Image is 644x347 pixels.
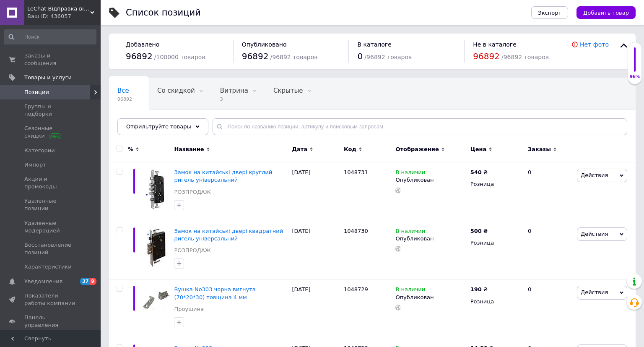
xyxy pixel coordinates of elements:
[24,314,78,329] span: Панель управления
[145,169,168,210] img: Замок на китайські двері круглий ригель універсальний
[581,231,608,237] span: Действия
[357,41,391,48] span: В каталоге
[27,13,101,20] div: Ваш ID: 436057
[344,228,368,234] span: 1048730
[24,147,55,154] span: Категории
[174,188,210,196] a: РОЗПРОДАЖ
[292,146,308,153] span: Дата
[126,8,201,17] div: Список позиций
[470,239,521,247] div: Розница
[174,169,272,183] a: Замок на китайські двері круглий ригель універсальний
[24,241,78,256] span: Восстановление позиций
[24,103,78,118] span: Группы и подборки
[117,96,132,102] span: 96892
[117,87,129,94] span: Все
[395,146,439,153] span: Отображение
[470,228,482,234] b: 500
[470,169,488,176] div: ₴
[581,289,608,295] span: Действия
[126,123,191,130] span: Отфильтруйте товары
[157,87,195,94] span: Со скидкой
[528,146,551,153] span: Заказы
[290,279,342,338] div: [DATE]
[576,6,636,19] button: Добавить товар
[24,74,72,81] span: Товары и услуги
[143,227,170,267] img: Замок на китайські двері квадратний ригель універсальний
[174,305,203,313] a: Проушина
[24,161,46,169] span: Импорт
[126,41,159,48] span: Добавлено
[174,286,255,300] a: Вушка No303 чорна вигнута (70*20*30) товщина 4 мм
[126,51,153,61] span: 96892
[24,52,78,67] span: Заказы и сообщения
[24,175,78,190] span: Акции и промокоды
[24,219,78,235] span: Удаленные модерацией
[24,197,78,212] span: Удаленные позиции
[24,263,72,271] span: Характеристики
[470,286,488,293] div: ₴
[174,146,204,153] span: Название
[357,51,363,61] span: 0
[395,235,466,243] div: Опубликован
[80,278,90,285] span: 37
[628,74,641,80] div: 96%
[24,125,78,140] span: Сезонные скидки
[143,286,170,313] img: Вушка No303 чорна вигнута (70*20*30) товщина 4 мм
[290,162,342,221] div: [DATE]
[395,286,425,295] span: В наличии
[24,292,78,307] span: Показатели работы компании
[154,54,205,60] span: / 100000 товаров
[395,176,466,184] div: Опубликован
[128,146,133,153] span: %
[470,227,488,235] div: ₴
[27,5,90,13] span: LeChat Відправка від 1 до 5 днів! На деякі товари може бути передплата!
[213,118,627,135] input: Поиск по названию позиции, артикулу и поисковым запросам
[242,41,287,48] span: Опубликовано
[220,87,248,94] span: Витрина
[270,54,318,60] span: / 96892 товаров
[523,221,575,279] div: 0
[395,169,425,178] span: В наличии
[174,247,210,254] a: РОЗПРОДАЖ
[583,10,629,16] span: Добавить товар
[473,41,517,48] span: Не в каталоге
[24,89,49,96] span: Позиции
[4,29,96,44] input: Поиск
[220,96,248,102] span: 3
[470,169,482,175] b: 540
[24,278,62,285] span: Уведомления
[242,51,269,61] span: 96892
[538,10,561,16] span: Экспорт
[344,169,368,175] span: 1048731
[117,119,174,126] span: Опубликованные
[470,180,521,188] div: Розница
[523,162,575,221] div: 0
[501,54,549,60] span: / 96892 товаров
[581,172,608,178] span: Действия
[273,87,303,94] span: Скрытые
[531,6,568,19] button: Экспорт
[344,286,368,292] span: 1048729
[364,54,412,60] span: / 96892 товаров
[90,278,96,285] span: 9
[174,228,283,242] a: Замок на китайські двері квадратний ригель універсальний
[470,146,487,153] span: Цена
[344,146,356,153] span: Код
[473,51,500,61] span: 96892
[470,298,521,305] div: Розница
[470,286,482,292] b: 190
[580,41,609,48] a: Нет фото
[395,228,425,237] span: В наличии
[290,221,342,279] div: [DATE]
[523,279,575,338] div: 0
[395,294,466,301] div: Опубликован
